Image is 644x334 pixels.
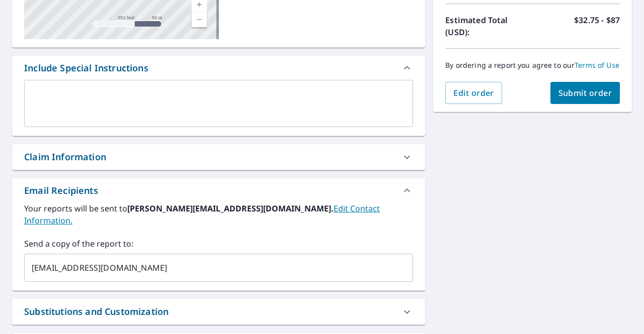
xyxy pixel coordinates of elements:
[575,60,619,70] a: Terms of Use
[12,178,425,202] div: Email Recipients
[24,202,413,227] label: Your reports will be sent to
[550,82,620,104] button: Submit order
[24,150,106,164] div: Claim Information
[12,144,425,170] div: Claim Information
[192,12,207,27] a: Current Level 17, Zoom Out
[445,82,502,104] button: Edit order
[12,56,425,80] div: Include Special Instructions
[24,184,98,197] div: Email Recipients
[558,87,612,98] span: Submit order
[574,14,620,38] p: $32.75 - $87
[445,61,620,70] p: By ordering a report you agree to our
[453,87,494,98] span: Edit order
[12,299,425,324] div: Substitutions and Customization
[24,61,148,75] div: Include Special Instructions
[24,305,169,318] div: Substitutions and Customization
[24,238,413,250] label: Send a copy of the report to:
[127,203,334,214] b: [PERSON_NAME][EMAIL_ADDRESS][DOMAIN_NAME].
[445,14,532,38] p: Estimated Total (USD):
